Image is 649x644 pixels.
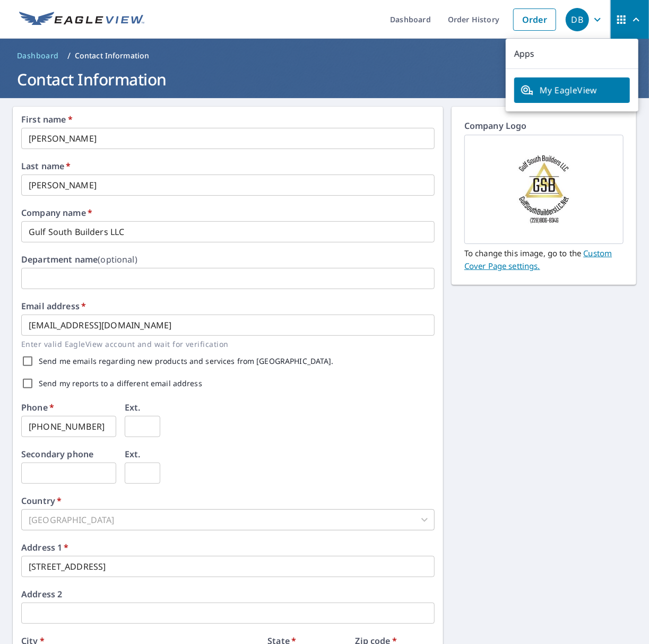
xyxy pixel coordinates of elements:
[513,8,556,31] a: Order
[21,208,92,217] label: Company name
[506,39,638,69] p: Apps
[21,590,62,598] label: Address 2
[21,302,86,310] label: Email address
[521,84,624,97] span: My EagleView
[464,119,624,135] p: Company Logo
[17,50,59,61] span: Dashboard
[21,497,62,505] label: Country
[491,136,597,242] img: lOGO.jpg
[67,49,71,62] li: /
[21,450,93,458] label: Secondary phone
[21,115,73,124] label: First name
[21,543,69,552] label: Address 1
[39,358,334,365] label: Send me emails regarding new products and services from [GEOGRAPHIC_DATA].
[21,162,71,170] label: Last name
[39,380,202,387] label: Send my reports to a different email address
[98,254,137,265] b: (optional)
[566,8,589,31] div: DB
[21,338,427,350] p: Enter valid EagleView account and wait for verification
[21,509,435,530] div: [GEOGRAPHIC_DATA]
[13,47,636,64] nav: breadcrumb
[21,403,54,412] label: Phone
[514,77,630,103] a: My EagleView
[125,450,141,458] label: Ext.
[13,68,636,90] h1: Contact Information
[464,244,624,272] p: To change this image, go to the
[13,47,63,64] a: Dashboard
[75,50,150,61] p: Contact Information
[21,255,137,264] label: Department name
[125,403,141,412] label: Ext.
[19,12,144,28] img: EV Logo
